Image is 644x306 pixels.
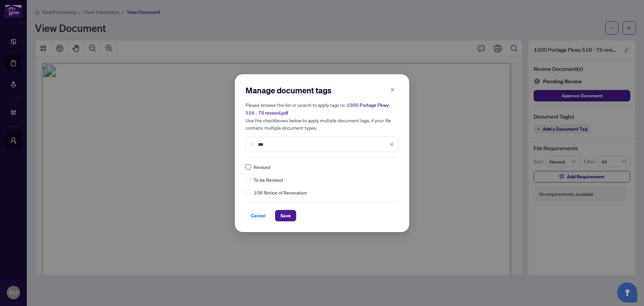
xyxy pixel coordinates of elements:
[280,210,291,221] span: Save
[246,101,398,131] h5: Please browse the list or search to apply tags to: Use the checkboxes below to apply multiple doc...
[251,210,266,221] span: Cancel
[390,87,395,92] span: close
[254,189,307,196] span: 108 Notice of Revocation
[389,142,394,147] span: close
[246,210,271,221] button: Cancel
[254,176,283,183] span: To be Revised
[275,210,296,221] button: Save
[617,282,637,303] button: Open asap
[246,85,398,96] h2: Manage document tags
[246,102,389,116] span: 1000 Portage Pkwy 516 - TS revised.pdf
[254,163,270,171] span: Revised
